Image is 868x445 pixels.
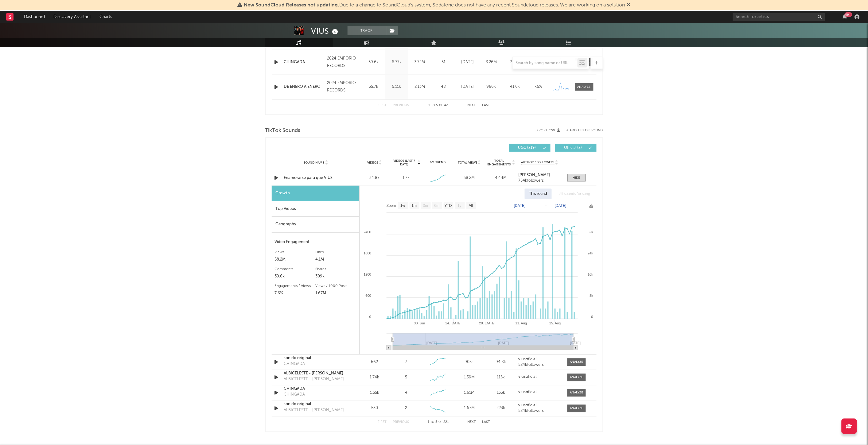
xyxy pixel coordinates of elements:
[487,175,515,181] div: 4.44M
[244,3,338,8] span: New SoundCloud Releases not updating
[411,204,417,208] text: 1m
[433,84,454,90] div: 48
[733,13,825,21] input: Search for artists
[518,404,536,408] strong: viusoficial
[400,204,405,208] text: 1w
[588,230,593,234] text: 32k
[455,390,484,396] div: 1.61M
[518,173,561,177] a: [PERSON_NAME]
[555,203,566,208] text: [DATE]
[414,322,425,325] text: 30. Jun
[559,146,587,150] span: Official ( 2 )
[284,408,344,414] div: ALBICELESTE - [PERSON_NAME]
[315,290,356,297] div: 1.67M
[590,294,593,298] text: 8k
[315,256,356,264] div: 4.1M
[482,421,490,424] button: Last
[275,256,316,264] div: 58.2M
[275,249,316,256] div: Views
[588,252,593,255] text: 24k
[525,189,552,199] div: This sound
[369,315,371,319] text: 0
[284,392,305,398] div: CHINGADA
[284,401,348,408] a: sonido original
[275,290,316,297] div: 7.6%
[514,203,526,208] text: [DATE]
[431,421,434,424] span: to
[360,390,389,396] div: 1.55k
[284,175,348,181] a: Enamorarse para que VIUS
[518,363,561,367] div: 524k followers
[284,386,348,392] div: CHINGADA
[20,11,49,23] a: Dashboard
[457,84,478,90] div: [DATE]
[518,409,561,413] div: 524k followers
[444,204,452,208] text: YTD
[272,201,359,217] div: Top Videos
[378,104,387,107] button: First
[518,173,550,177] strong: [PERSON_NAME]
[518,179,561,183] div: 754k followers
[327,79,360,94] div: 2024 EMPORIO RECORDS
[368,161,378,164] span: Videos
[275,239,356,246] div: Video Engagement
[265,127,301,134] span: TikTok Sounds
[513,61,578,66] input: Search by song name or URL
[275,266,316,273] div: Comments
[518,358,561,362] a: viusoficial
[469,204,473,208] text: All
[518,390,536,394] strong: viusoficial
[311,26,340,36] div: VIUS
[49,11,95,23] a: Discovery Assistant
[95,11,116,23] a: Charts
[405,359,407,366] div: 7
[392,159,417,166] span: Videos (last 7 days)
[284,371,348,377] a: ALBICELESTE - [PERSON_NAME]
[843,14,847,19] button: 99+
[364,84,384,90] div: 35.7k
[405,405,407,412] div: 2
[468,104,476,107] button: Next
[505,84,525,90] div: 41.6k
[315,266,356,273] div: Shares
[378,421,387,424] button: First
[439,104,443,107] span: of
[348,26,386,35] button: Track
[284,355,348,362] div: sonido original
[535,129,560,132] button: Export CSV
[403,175,410,181] div: 1.7k
[845,12,852,17] div: 99 +
[439,421,442,424] span: of
[410,84,430,90] div: 2.13M
[272,186,359,201] div: Growth
[284,377,344,383] div: ALBICELESTE - [PERSON_NAME]
[588,273,593,277] text: 16k
[518,390,561,395] a: viusoficial
[364,273,371,277] text: 1200
[431,104,435,107] span: to
[304,161,325,164] span: Sound Name
[627,3,631,8] span: Dismiss
[566,129,603,132] button: + Add TikTok Sound
[515,322,527,325] text: 11. Aug
[365,294,371,298] text: 600
[275,283,316,290] div: Engagements / Views
[360,175,389,181] div: 34.8k
[360,359,389,366] div: 662
[570,341,581,345] text: [DATE]
[487,159,512,166] span: Total Engagements
[591,315,593,319] text: 0
[455,175,484,181] div: 58.2M
[455,405,484,412] div: 1.67M
[327,55,360,70] div: 2024 EMPORIO RECORDS
[393,104,409,107] button: Previous
[455,375,484,381] div: 1.59M
[555,144,597,152] button: Official(2)
[422,419,455,426] div: 1 5 221
[549,322,561,325] text: 25. Aug
[284,84,324,90] a: DE ENERO A ENERO
[518,358,536,362] strong: viusoficial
